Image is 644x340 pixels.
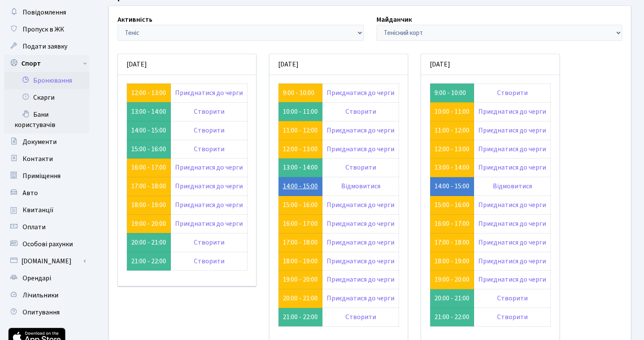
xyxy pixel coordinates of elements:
td: 20:00 - 21:00 [127,233,171,252]
a: Подати заявку [4,38,89,55]
a: 18:00 - 19:00 [434,256,469,266]
a: Приєднатися до черги [327,294,394,303]
a: 14:00 - 15:00 [283,182,318,191]
a: Приєднатися до черги [478,256,546,266]
a: Приєднатися до черги [327,144,394,154]
span: Авто [23,188,38,198]
td: 10:00 - 11:00 [279,102,322,121]
td: 21:00 - 22:00 [127,252,171,271]
a: Квитанції [4,202,89,219]
a: 17:00 - 18:00 [283,238,318,247]
a: Приєднатися до черги [478,200,546,210]
a: 12:00 - 13:00 [434,144,469,154]
a: Приєднатися до черги [175,200,243,210]
a: Авто [4,184,89,202]
a: Приєднатися до черги [327,126,394,135]
a: Приєднатися до черги [478,275,546,284]
a: Створити [194,107,224,116]
a: Приєднатися до черги [327,88,394,98]
a: Контакти [4,150,89,167]
a: Приєднатися до черги [478,219,546,228]
a: Приєднатися до черги [327,275,394,284]
div: [DATE] [270,54,408,75]
td: 13:00 - 14:00 [279,158,322,177]
td: 21:00 - 22:00 [430,308,474,327]
a: Створити [345,163,376,172]
a: 17:00 - 18:00 [434,238,469,247]
a: Приєднатися до черги [478,144,546,154]
a: 19:00 - 20:00 [434,275,469,284]
td: 9:00 - 10:00 [430,84,474,102]
a: 13:00 - 14:00 [434,163,469,172]
a: Лічильники [4,287,89,304]
div: [DATE] [421,54,559,75]
a: 10:00 - 11:00 [434,107,469,116]
td: 15:00 - 16:00 [127,140,171,158]
a: Створити [497,312,528,322]
a: Створити [194,256,224,266]
a: Приєднатися до черги [478,238,546,247]
a: 16:00 - 17:00 [131,163,166,172]
a: Приєднатися до черги [327,238,394,247]
a: Приєднатися до черги [478,163,546,172]
a: 11:00 - 12:00 [434,126,469,135]
span: Особові рахунки [23,239,73,249]
div: [DATE] [118,54,256,75]
td: 20:00 - 21:00 [430,289,474,308]
a: [DOMAIN_NAME] [4,253,89,270]
a: Створити [345,107,376,116]
a: Створити [497,294,528,303]
a: Приєднатися до черги [327,200,394,210]
td: 14:00 - 15:00 [127,121,171,140]
a: Бронювання [4,72,89,89]
a: Створити [345,312,376,322]
a: 12:00 - 13:00 [283,144,318,154]
a: Повідомлення [4,4,89,21]
a: Відмовитися [341,182,380,191]
span: Приміщення [23,171,60,181]
td: 21:00 - 22:00 [279,308,322,327]
span: Опитування [23,308,60,317]
td: 13:00 - 14:00 [127,102,171,121]
a: 19:00 - 20:00 [131,219,166,228]
a: 9:00 - 10:00 [283,88,314,98]
a: 15:00 - 16:00 [434,200,469,210]
a: Приєднатися до черги [175,163,243,172]
a: Створити [194,238,224,247]
a: Приєднатися до черги [478,126,546,135]
a: Опитування [4,304,89,321]
a: Бани користувачів [4,106,89,133]
a: Приєднатися до черги [175,182,243,191]
a: Приєднатися до черги [327,219,394,228]
a: Приєднатися до черги [175,88,243,98]
a: Орендарі [4,270,89,287]
a: 16:00 - 17:00 [283,219,318,228]
span: Пропуск в ЖК [23,25,64,34]
a: Приєднатися до черги [327,256,394,266]
a: Створити [194,126,224,135]
span: Подати заявку [23,42,67,51]
a: Скарги [4,89,89,106]
a: 18:00 - 19:00 [283,256,318,266]
a: 15:00 - 16:00 [283,200,318,210]
a: 14:00 - 15:00 [434,182,469,191]
span: Контакти [23,154,53,164]
a: Пропуск в ЖК [4,21,89,38]
a: Особові рахунки [4,236,89,253]
label: Майданчик [377,14,412,25]
a: Приміщення [4,167,89,184]
a: 16:00 - 17:00 [434,219,469,228]
span: Квитанції [23,205,54,215]
span: Оплати [23,222,46,232]
a: Приєднатися до черги [478,107,546,116]
span: Повідомлення [23,8,66,17]
a: Приєднатися до черги [175,219,243,228]
span: Лічильники [23,291,58,300]
a: Спорт [4,55,89,72]
a: Створити [194,144,224,154]
label: Активність [118,14,152,25]
a: 12:00 - 13:00 [131,88,166,98]
a: 11:00 - 12:00 [283,126,318,135]
a: 17:00 - 18:00 [131,182,166,191]
span: Орендарі [23,274,51,283]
